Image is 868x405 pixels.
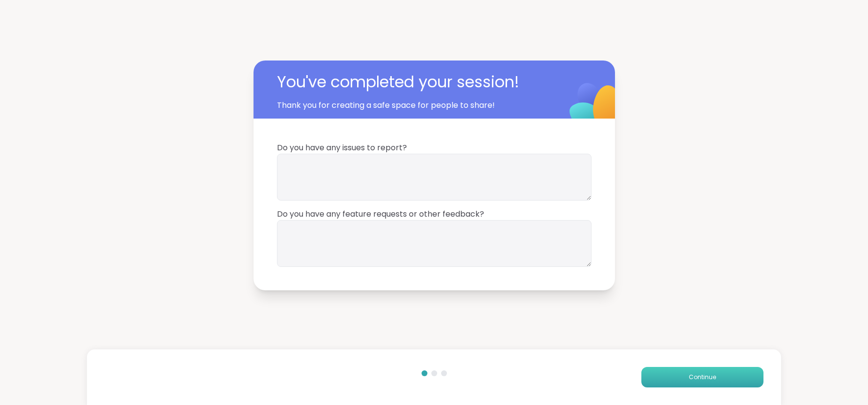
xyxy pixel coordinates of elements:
[277,208,592,220] span: Do you have any feature requests or other feedback?
[641,367,763,387] button: Continue
[277,70,560,94] span: You've completed your session!
[689,373,716,382] span: Continue
[277,100,546,111] span: Thank you for creating a safe space for people to share!
[547,58,644,155] img: ShareWell Logomark
[277,142,592,154] span: Do you have any issues to report?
